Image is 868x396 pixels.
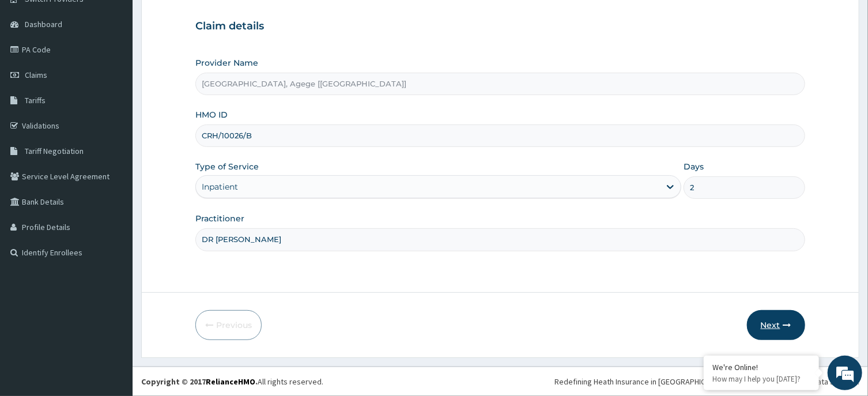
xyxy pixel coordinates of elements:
[25,146,84,156] span: Tariff Negotiation
[133,367,868,396] footer: All rights reserved.
[25,70,47,80] span: Claims
[25,95,46,105] span: Tariffs
[195,213,244,224] label: Practitioner
[684,161,704,172] label: Days
[25,19,62,29] span: Dashboard
[195,125,805,147] input: Enter HMO ID
[195,228,805,251] input: Enter Name
[195,109,228,120] label: HMO ID
[195,20,805,33] h3: Claim details
[60,65,194,80] div: Chat with us now
[67,122,159,239] span: We're online!
[189,6,217,33] div: Minimize live chat window
[141,376,258,387] strong: Copyright © 2017 .
[554,376,859,387] div: Redefining Heath Insurance in [GEOGRAPHIC_DATA] using Telemedicine and Data Science!
[206,376,255,387] a: RelianceHMO
[6,269,220,310] textarea: Type your message and hit 'Enter'
[747,310,805,340] button: Next
[195,310,262,340] button: Previous
[712,374,810,384] p: How may I help you today?
[712,362,810,372] div: We're Online!
[195,57,258,69] label: Provider Name
[21,58,47,86] img: d_794563401_company_1708531726252_794563401
[202,181,238,193] div: Inpatient
[195,161,259,172] label: Type of Service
